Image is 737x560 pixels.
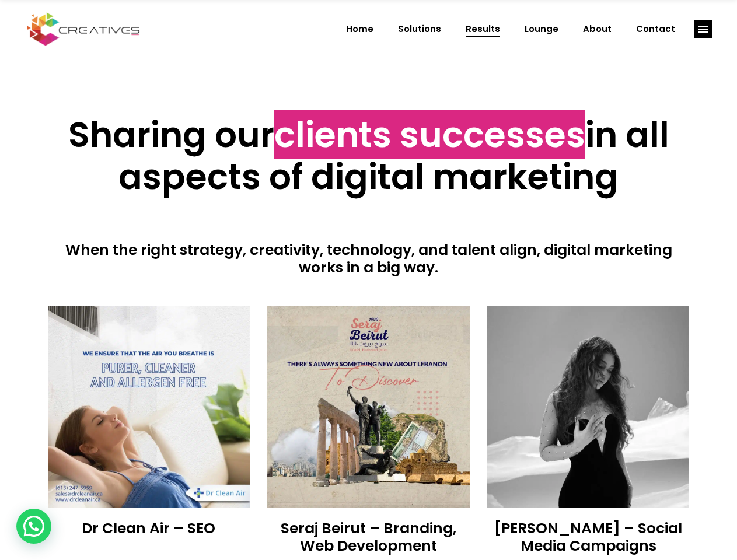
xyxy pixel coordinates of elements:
a: Seraj Beirut – Branding, Web Development [281,518,456,556]
img: Creatives [25,11,142,47]
a: Lounge [512,14,571,44]
a: About [571,14,624,44]
h2: Sharing our in all aspects of digital marketing [48,114,690,198]
span: Results [466,14,500,44]
a: link [694,20,712,38]
a: Contact [624,14,687,44]
span: clients successes [274,110,585,159]
h4: When the right strategy, creativity, technology, and talent align, digital marketing works in a b... [48,242,690,276]
span: Solutions [398,14,441,44]
span: Lounge [525,14,558,44]
img: Creatives | Results [487,306,690,508]
a: Results [453,14,512,44]
img: Creatives | Results [48,306,250,508]
span: Home [346,14,373,44]
a: [PERSON_NAME] – Social Media Campaigns [494,518,682,556]
span: About [583,14,612,44]
a: Solutions [386,14,453,44]
span: Contact [636,14,675,44]
a: Dr Clean Air – SEO [82,518,215,538]
div: WhatsApp contact [16,509,51,544]
img: Creatives | Results [267,306,470,508]
a: Home [334,14,386,44]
